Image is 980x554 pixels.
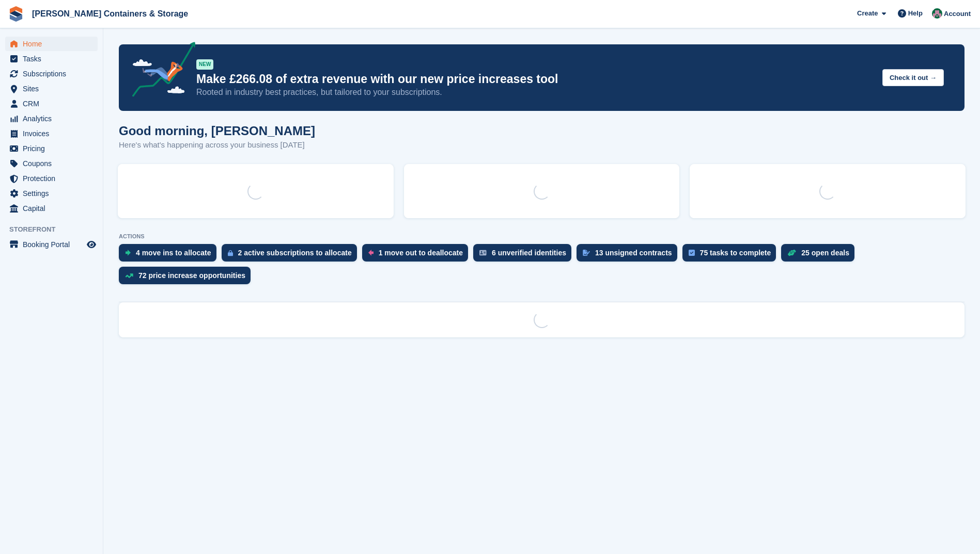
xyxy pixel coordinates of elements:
[23,186,85,201] span: Settings
[119,124,315,138] h1: Good morning, [PERSON_NAME]
[123,42,196,101] img: price-adjustments-announcement-icon-8257ccfd72463d97f412b2fc003d46551f7dbcb40ab6d574587a9cd5c0d94...
[583,250,590,256] img: contract_signature_icon-13c848040528278c33f63329250d36e43548de30e8caae1d1a13099fd9432cc5.svg
[228,250,233,256] img: active_subscription_to_allocate_icon-d502201f5373d7db506a760aba3b589e785aa758c864c3986d89f69b8ff3...
[5,201,98,216] a: menu
[577,244,682,267] a: 13 unsigned contracts
[5,111,98,126] a: menu
[196,87,874,98] p: Rooted in industry best practices, but tailored to your subscriptions.
[801,249,849,257] div: 25 open deals
[23,126,85,141] span: Invoices
[5,237,98,252] a: menu
[479,250,487,256] img: verify_identity-adf6edd0f0f0b5bbfe63781bf79b02c33cf7c696d77639b501bdc392416b5a36.svg
[23,37,85,51] span: Home
[23,96,85,111] span: CRM
[379,249,463,257] div: 1 move out to deallocate
[23,67,85,81] span: Subscriptions
[23,52,85,66] span: Tasks
[781,244,860,267] a: 25 open deals
[28,5,192,22] a: [PERSON_NAME] Containers & Storage
[23,201,85,216] span: Capital
[5,52,98,66] a: menu
[932,8,942,19] img: Julia Marcham
[196,59,213,70] div: NEW
[368,250,374,256] img: move_outs_to_deallocate_icon-f764333ba52eb49d3ac5e1228854f67142a1ed5810a6f6cc68b1a99e826820c5.svg
[5,126,98,141] a: menu
[23,237,85,252] span: Booking Portal
[700,249,771,257] div: 75 tasks to complete
[136,249,211,257] div: 4 move ins to allocate
[5,186,98,201] a: menu
[595,249,672,257] div: 13 unsigned contracts
[5,96,98,111] a: menu
[119,233,965,240] p: ACTIONS
[473,244,577,267] a: 6 unverified identities
[944,9,971,19] span: Account
[85,238,98,251] a: Preview store
[196,72,874,87] p: Make £266.08 of extra revenue with our new price increases tool
[5,37,98,51] a: menu
[23,156,85,171] span: Coupons
[682,244,782,267] a: 75 tasks to complete
[5,156,98,171] a: menu
[222,244,362,267] a: 2 active subscriptions to allocate
[362,244,473,267] a: 1 move out to deallocate
[23,111,85,126] span: Analytics
[5,171,98,186] a: menu
[689,250,695,256] img: task-75834270c22a3079a89374b754ae025e5fb1db73e45f91037f5363f120a921f8.svg
[5,67,98,81] a: menu
[857,8,878,19] span: Create
[23,141,85,156] span: Pricing
[23,82,85,96] span: Sites
[787,249,796,256] img: deal-1b604bf984904fb50ccaf53a9ad4b4a5d6e5aea283cecdc64d6e3604feb123c2.svg
[882,69,944,86] button: Check it out →
[125,250,131,256] img: move_ins_to_allocate_icon-fdf77a2bb77ea45bf5b3d319d69a93e2d87916cf1d5bf7949dd705db3b84f3ca.svg
[8,6,24,22] img: stora-icon-8386f47178a22dfd0bd8f6a31ec36ba5ce8667c1dd55bd0f319d3a0aa187defe.svg
[119,244,222,267] a: 4 move ins to allocate
[119,267,256,289] a: 72 price increase opportunities
[5,82,98,96] a: menu
[9,224,103,235] span: Storefront
[138,271,245,280] div: 72 price increase opportunities
[119,139,315,151] p: Here's what's happening across your business [DATE]
[23,171,85,186] span: Protection
[125,273,133,278] img: price_increase_opportunities-93ffe204e8149a01c8c9dc8f82e8f89637d9d84a8eef4429ea346261dce0b2c0.svg
[908,8,923,19] span: Help
[492,249,566,257] div: 6 unverified identities
[238,249,352,257] div: 2 active subscriptions to allocate
[5,141,98,156] a: menu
